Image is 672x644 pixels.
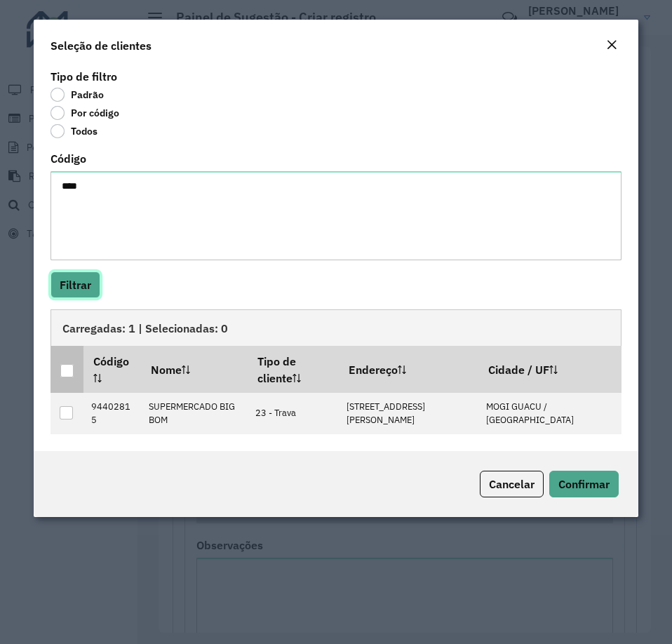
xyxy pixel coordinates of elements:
[141,393,248,434] td: SUPERMERCADO BIG BOM
[51,309,621,346] div: Carregadas: 1 | Selecionadas: 0
[248,346,339,392] th: Tipo de cliente
[51,68,117,85] label: Tipo de filtro
[340,346,478,392] th: Endereço
[478,393,621,434] td: MOGI GUACU / [GEOGRAPHIC_DATA]
[83,393,141,434] td: 94402815
[51,37,152,54] h4: Seleção de clientes
[248,393,339,434] td: 23 - Trava
[602,36,621,55] button: Close
[549,471,619,497] button: Confirmar
[141,346,248,392] th: Nome
[606,39,617,51] em: Fechar
[51,271,100,298] button: Filtrar
[83,346,141,392] th: Código
[51,150,86,167] label: Código
[51,88,104,102] label: Padrão
[478,346,621,392] th: Cidade / UF
[489,477,535,491] span: Cancelar
[51,106,119,120] label: Por código
[51,124,98,138] label: Todos
[558,477,610,491] span: Confirmar
[340,393,478,434] td: [STREET_ADDRESS][PERSON_NAME]
[480,471,544,497] button: Cancelar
